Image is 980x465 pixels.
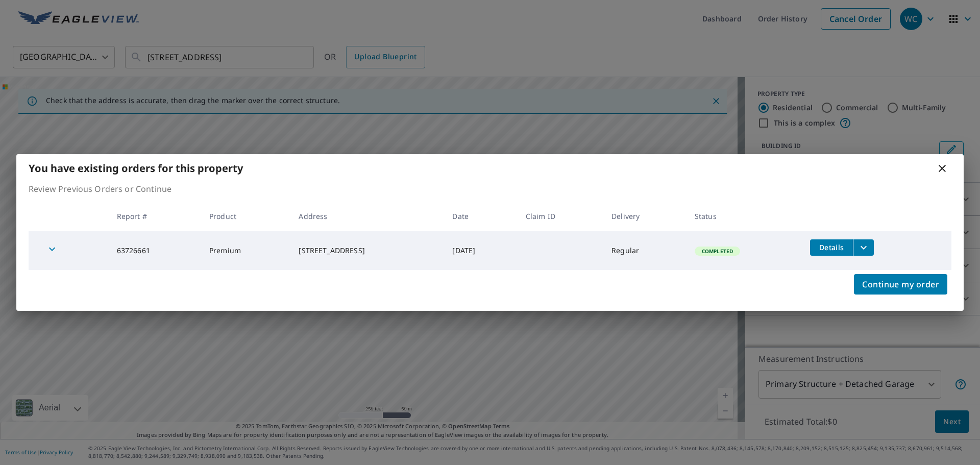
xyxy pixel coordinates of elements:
[603,201,687,231] th: Delivery
[853,239,874,256] button: filesDropdownBtn-63726661
[810,239,853,256] button: detailsBtn-63726661
[290,201,444,231] th: Address
[687,201,802,231] th: Status
[299,246,436,256] div: [STREET_ADDRESS]
[109,231,201,270] td: 63726661
[29,161,243,175] b: You have existing orders for this property
[444,231,517,270] td: [DATE]
[854,274,947,295] button: Continue my order
[29,183,951,195] p: Review Previous Orders or Continue
[444,201,517,231] th: Date
[109,201,201,231] th: Report #
[862,277,939,291] span: Continue my order
[518,201,603,231] th: Claim ID
[201,201,290,231] th: Product
[201,231,290,270] td: Premium
[696,248,739,255] span: Completed
[816,242,847,252] span: Details
[603,231,687,270] td: Regular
